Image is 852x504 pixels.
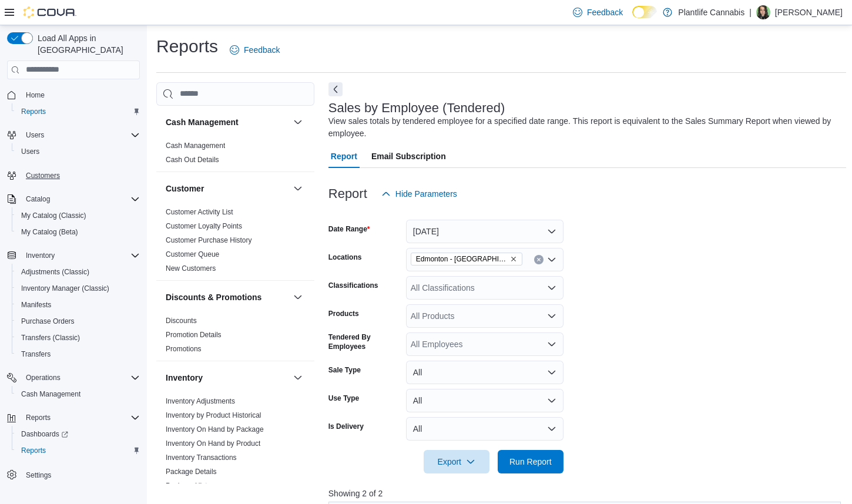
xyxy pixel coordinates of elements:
[21,371,140,385] span: Operations
[12,442,145,459] button: Reports
[16,331,140,345] span: Transfers (Classic)
[12,143,145,160] button: Users
[328,309,359,318] label: Products
[424,450,489,473] button: Export
[166,142,225,150] a: Cash Management
[166,372,289,384] button: Inventory
[21,333,80,342] span: Transfers (Classic)
[12,103,145,120] button: Reports
[16,298,140,312] span: Manifests
[21,88,140,102] span: Home
[156,139,314,172] div: Cash Management
[16,314,140,328] span: Purchase Orders
[328,281,378,290] label: Classifications
[328,187,367,201] h3: Report
[534,255,544,264] button: Clear input
[328,115,840,140] div: View sales totals by tendered employee for a specified date range. This report is equivalent to t...
[775,5,843,19] p: [PERSON_NAME]
[166,344,202,354] span: Promotions
[166,439,260,448] a: Inventory On Hand by Product
[166,317,197,325] a: Discounts
[21,284,109,293] span: Inventory Manager (Classic)
[2,127,145,143] button: Users
[16,105,140,119] span: Reports
[510,256,517,263] button: Remove Edmonton - Harvest Pointe from selection in this group
[547,340,556,349] button: Open list of options
[328,394,359,403] label: Use Type
[291,290,305,304] button: Discounts & Promotions
[328,365,361,375] label: Sale Type
[26,413,51,422] span: Reports
[291,115,305,129] button: Cash Management
[16,105,51,119] a: Reports
[166,222,242,230] a: Customer Loyalty Points
[21,389,80,399] span: Cash Management
[632,18,633,19] span: Dark Mode
[328,82,343,96] button: Next
[21,300,51,310] span: Manifests
[377,182,462,206] button: Hide Parameters
[21,446,46,455] span: Reports
[166,264,216,273] a: New Customers
[166,439,260,448] span: Inventory On Hand by Product
[26,373,61,382] span: Operations
[26,471,51,480] span: Settings
[26,251,55,260] span: Inventory
[749,5,752,19] p: |
[328,224,370,234] label: Date Range
[21,248,140,263] span: Inventory
[16,443,140,458] span: Reports
[166,156,219,164] a: Cash Out Details
[328,101,505,115] h3: Sales by Employee (Tendered)
[16,427,73,441] a: Dashboards
[21,317,75,326] span: Purchase Orders
[21,128,140,142] span: Users
[12,330,145,346] button: Transfers (Classic)
[166,425,264,434] span: Inventory On Hand by Package
[21,468,56,482] a: Settings
[16,225,140,239] span: My Catalog (Beta)
[632,6,657,18] input: Dark Mode
[21,192,55,206] button: Catalog
[756,5,770,19] div: Jade Staines
[166,116,289,128] button: Cash Management
[2,369,145,386] button: Operations
[395,188,457,200] span: Hide Parameters
[225,38,284,62] a: Feedback
[498,450,563,473] button: Run Report
[166,221,242,231] span: Customer Loyalty Points
[406,417,563,441] button: All
[547,255,556,264] button: Open list of options
[21,107,46,116] span: Reports
[16,265,94,279] a: Adjustments (Classic)
[12,313,145,330] button: Purchase Orders
[21,147,39,156] span: Users
[166,345,202,353] a: Promotions
[166,330,222,340] span: Promotion Details
[547,283,556,293] button: Open list of options
[21,168,140,183] span: Customers
[166,264,216,273] span: New Customers
[166,331,222,339] a: Promotion Details
[328,488,846,499] p: Showing 2 of 2
[166,397,235,406] span: Inventory Adjustments
[431,450,482,473] span: Export
[166,482,217,490] a: Package History
[26,171,60,180] span: Customers
[587,6,623,18] span: Feedback
[166,453,237,462] a: Inventory Transactions
[16,314,79,328] a: Purchase Orders
[16,347,140,361] span: Transfers
[16,443,51,458] a: Reports
[166,183,204,194] h3: Customer
[244,44,280,56] span: Feedback
[166,316,197,325] span: Discounts
[509,456,552,468] span: Run Report
[21,128,49,142] button: Users
[678,5,744,19] p: Plantlife Cannabis
[21,211,86,220] span: My Catalog (Classic)
[166,250,219,259] span: Customer Queue
[12,386,145,402] button: Cash Management
[156,314,314,361] div: Discounts & Promotions
[2,167,145,184] button: Customers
